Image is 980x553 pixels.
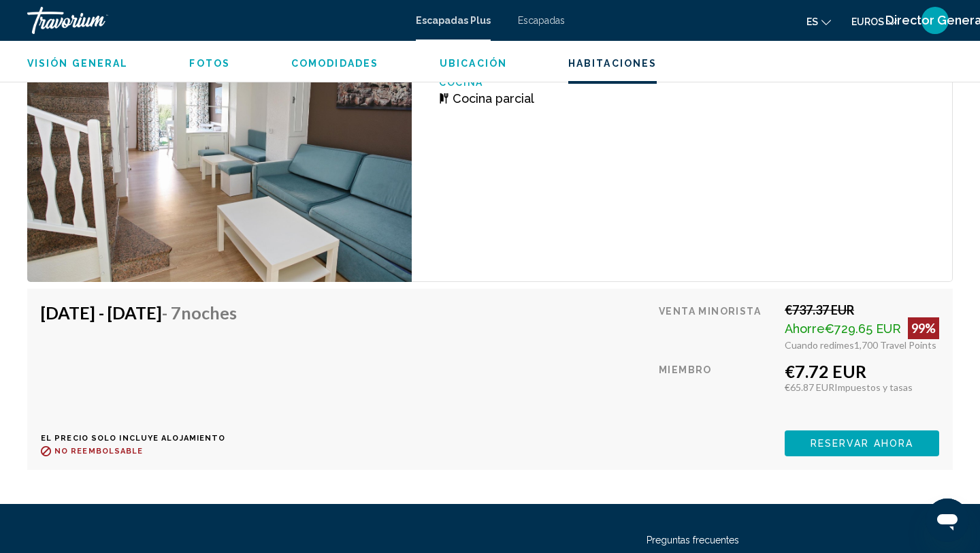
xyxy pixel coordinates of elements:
[568,57,657,69] button: Habitaciones
[851,16,884,27] font: euros
[291,58,378,69] span: Comodidades
[162,302,237,323] span: - 7
[647,535,739,546] a: Preguntas frecuentes
[291,57,378,69] button: Comodidades
[568,58,657,69] span: Habitaciones
[659,361,774,420] div: Miembro
[440,57,507,69] button: Ubicación
[181,302,237,323] span: noches
[785,361,939,381] div: €7.72 EUR
[27,57,128,69] button: Visión general
[54,447,144,456] span: No reembolsable
[41,434,247,443] p: El precio solo incluye alojamiento
[917,6,953,35] button: Menú de usuario
[785,302,939,317] div: €737.37 EUR
[834,381,913,393] span: Impuestos y tasas
[926,499,969,542] iframe: Botón para iniciar la ventana de mensajería
[189,57,230,69] button: Fotos
[27,7,402,34] a: Travorium
[785,321,825,336] span: Ahorre
[806,16,818,27] font: es
[785,339,854,351] span: Cuando redimes
[27,58,128,69] span: Visión general
[440,58,507,69] span: Ubicación
[189,58,230,69] span: Fotos
[825,321,901,336] span: €729.65 EUR
[416,15,491,26] a: Escapadas Plus
[811,439,913,449] span: Reservar ahora
[806,12,831,31] button: Cambiar idioma
[453,91,534,106] span: Cocina parcial
[785,381,939,393] div: €65.87 EUR
[659,302,774,351] div: Venta minorista
[854,339,936,351] span: 1,700 Travel Points
[518,15,565,26] a: Escapadas
[785,430,939,456] button: Reservar ahora
[41,302,237,323] h4: [DATE] - [DATE]
[851,12,897,31] button: Cambiar moneda
[908,317,939,339] div: 99%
